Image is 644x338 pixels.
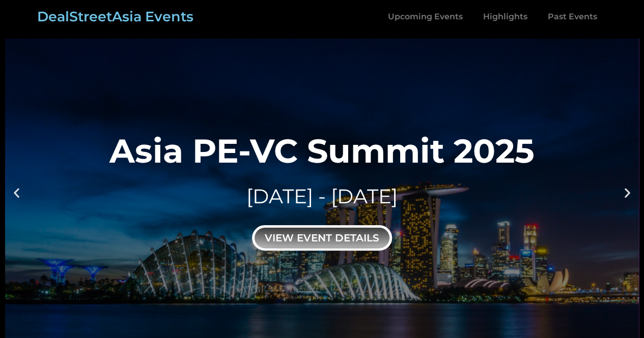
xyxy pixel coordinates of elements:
[378,5,473,28] a: Upcoming Events
[109,182,535,210] div: [DATE] - [DATE]
[109,134,535,167] div: Asia PE-VC Summit 2025
[473,5,538,28] a: Highlights
[538,5,607,28] a: Past Events
[252,225,392,251] div: view event details
[37,8,193,25] a: DealStreetAsia Events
